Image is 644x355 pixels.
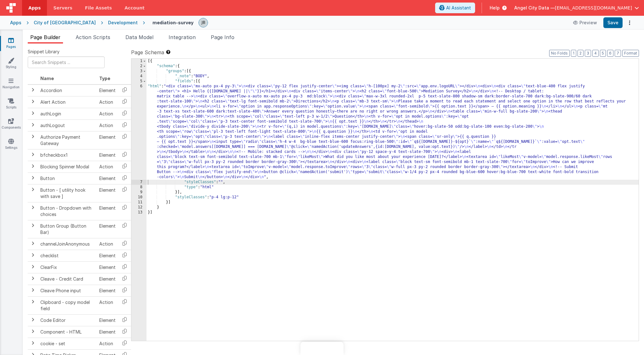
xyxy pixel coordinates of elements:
[38,184,97,202] td: Button - [ utility hook with save ]
[97,184,118,202] td: Element
[131,210,147,215] div: 13
[38,285,97,296] td: Cleave Phone input
[131,200,147,205] div: 11
[131,195,147,200] div: 10
[97,131,118,149] td: Element
[600,50,606,57] button: 5
[97,149,118,161] td: Element
[514,5,555,11] span: Angel City Data —
[607,50,613,57] button: 6
[38,296,97,314] td: Clipboard - copy model field
[38,326,97,338] td: Component - HTML
[131,59,147,64] div: 1
[28,49,60,55] span: Snippet Library
[38,172,97,184] td: Button
[131,74,147,79] div: 4
[53,5,72,11] span: Servers
[97,108,118,119] td: Action
[615,50,621,57] button: 7
[97,84,118,96] td: Element
[301,342,344,355] iframe: Marker.io feedback button
[592,50,599,57] button: 4
[97,314,118,326] td: Element
[625,18,634,27] button: Options
[131,180,147,185] div: 7
[38,202,97,220] td: Button - Dropdown with choices
[38,108,97,119] td: authLogin
[97,261,118,273] td: Element
[131,205,147,210] div: 12
[40,76,54,81] span: Name
[131,79,147,84] div: 5
[38,131,97,149] td: Authorize Payment Gateway
[131,69,147,74] div: 3
[99,76,110,81] span: Type
[585,50,591,57] button: 3
[28,56,105,68] input: Search Snippets ...
[490,5,500,11] span: Help
[571,50,576,57] button: 1
[578,50,584,57] button: 2
[10,20,21,26] div: Apps
[38,338,97,349] td: cookie - set
[569,18,601,28] button: Preview
[446,5,471,11] span: AI Assistant
[131,190,147,195] div: 9
[211,34,234,40] span: Page Info
[30,34,60,40] span: Page Builder
[514,5,639,11] button: Angel City Data — [EMAIL_ADDRESS][DOMAIN_NAME]
[97,326,118,338] td: Element
[34,20,96,26] div: City of [GEOGRAPHIC_DATA]
[38,149,97,161] td: bfcheckbox1
[97,96,118,108] td: Action
[131,84,147,180] div: 6
[38,84,97,96] td: Accordion
[97,119,118,131] td: Action
[549,50,570,57] button: No Folds
[131,64,147,69] div: 2
[555,5,632,11] span: [EMAIL_ADDRESS][DOMAIN_NAME]
[622,50,639,57] button: Format
[38,96,97,108] td: Alert Action
[97,172,118,184] td: Element
[97,238,118,250] td: Action
[85,5,112,11] span: File Assets
[169,34,196,40] span: Integration
[108,20,138,26] div: Development
[125,34,153,40] span: Data Model
[38,161,97,172] td: Blocking Spinner Modal
[603,17,623,28] button: Save
[152,20,193,25] h4: mediation-survey
[38,220,97,238] td: Button Group (Button Bar)
[97,202,118,220] td: Element
[435,3,475,13] button: AI Assistant
[97,220,118,238] td: Element
[38,314,97,326] td: Code Editor
[38,238,97,250] td: channelJoinAnonymous
[199,18,208,27] img: 9990944320bbc1bcb8cfbc08cd9c0949
[28,5,41,11] span: Apps
[38,119,97,131] td: authLogout
[97,285,118,296] td: Element
[97,296,118,314] td: Action
[38,273,97,285] td: Cleave - Credit Card
[97,161,118,172] td: Action
[131,185,147,190] div: 8
[97,338,118,349] td: Action
[76,34,110,40] span: Action Scripts
[38,250,97,261] td: checklist
[38,261,97,273] td: ClearFix
[131,49,164,56] span: Page Schema
[97,250,118,261] td: Element
[97,273,118,285] td: Element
